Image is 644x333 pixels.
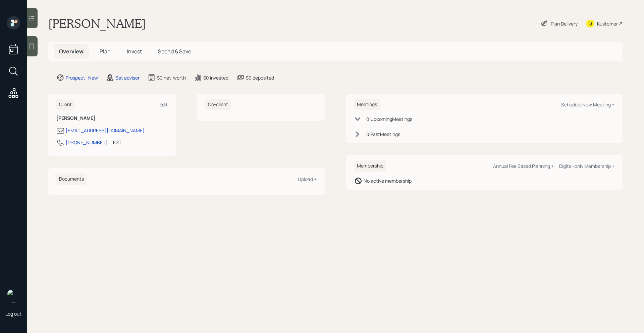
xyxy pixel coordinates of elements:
[157,74,186,81] div: $0 net-worth
[597,20,618,27] div: Kustomer
[66,74,98,81] div: Prospect · New
[113,139,121,146] div: EST
[561,101,614,108] div: Schedule New Meeting +
[66,127,145,134] div: [EMAIL_ADDRESS][DOMAIN_NAME]
[354,99,380,110] h6: Meetings
[203,74,228,81] div: $0 invested
[158,48,191,55] span: Spend & Save
[48,16,146,31] h1: [PERSON_NAME]
[115,74,140,81] div: Set advisor
[246,74,274,81] div: $0 deposited
[56,115,168,121] h6: [PERSON_NAME]
[366,115,412,123] div: 0 Upcoming Meeting s
[5,311,21,317] div: Log out
[100,48,111,55] span: Plan
[59,48,84,55] span: Overview
[298,176,317,182] div: Upload +
[159,101,168,108] div: Edit
[7,289,20,302] img: retirable_logo.png
[205,99,231,110] h6: Co-client
[559,163,614,169] div: Digital-only Membership +
[56,174,87,185] h6: Documents
[366,131,400,138] div: 0 Past Meeting s
[66,139,108,146] div: [PHONE_NUMBER]
[354,160,386,172] h6: Membership
[493,163,554,169] div: Annual Fee Based Planning +
[127,48,142,55] span: Invest
[364,177,412,184] div: No active membership
[551,20,578,27] div: Plan Delivery
[56,99,74,110] h6: Client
